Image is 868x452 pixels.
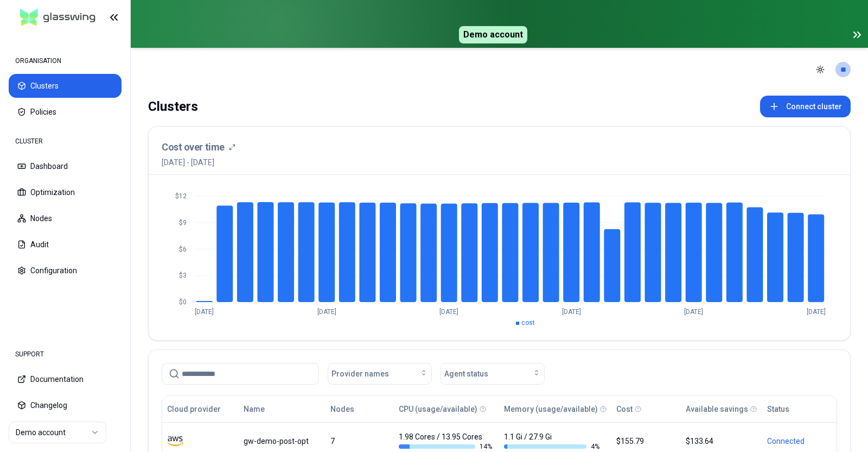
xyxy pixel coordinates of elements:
img: GlassWing [16,5,100,30]
span: Agent status [444,368,488,379]
button: Clusters [9,74,122,98]
button: Audit [9,233,122,256]
button: Name [244,398,265,420]
div: 14 % [399,442,494,451]
h3: Cost over time [162,140,225,155]
div: Connected [767,436,832,447]
div: 1.1 Gi / 27.9 Gi [504,431,599,451]
button: Nodes [330,398,354,420]
button: Agent status [441,363,545,385]
div: $155.79 [616,436,676,447]
tspan: $0 [179,298,187,306]
tspan: $9 [179,219,187,227]
button: Changelog [9,393,122,417]
div: Status [767,404,789,415]
span: Demo account [459,26,527,43]
div: 7 [330,436,389,447]
button: Documentation [9,367,122,391]
button: Cost [616,398,633,420]
button: Optimization [9,180,122,204]
div: CLUSTER [9,130,122,152]
tspan: $12 [175,192,187,200]
button: Dashboard [9,154,122,178]
tspan: [DATE] [439,308,458,316]
button: Nodes [9,206,122,230]
span: [DATE] - [DATE] [162,157,235,168]
tspan: [DATE] [195,308,214,316]
span: Provider names [331,368,389,379]
button: Available savings [686,398,748,420]
div: SUPPORT [9,343,122,365]
tspan: [DATE] [317,308,336,316]
div: Clusters [148,96,198,117]
button: CPU (usage/available) [399,398,477,420]
div: 4 % [504,442,599,451]
button: Connect cluster [760,96,851,117]
button: Memory (usage/available) [504,398,598,420]
button: Cloud provider [167,398,221,420]
button: Provider names [328,363,432,385]
tspan: [DATE] [562,308,581,316]
div: $133.64 [686,436,757,447]
div: ORGANISATION [9,50,122,72]
tspan: [DATE] [807,308,826,316]
img: aws [167,433,183,449]
div: gw-demo-post-opt [244,436,321,447]
tspan: $3 [179,272,187,279]
tspan: [DATE] [684,308,703,316]
button: Policies [9,100,122,124]
button: Configuration [9,259,122,282]
div: 1.98 Cores / 13.95 Cores [399,431,494,451]
tspan: $6 [179,246,187,253]
span: cost [521,319,535,327]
